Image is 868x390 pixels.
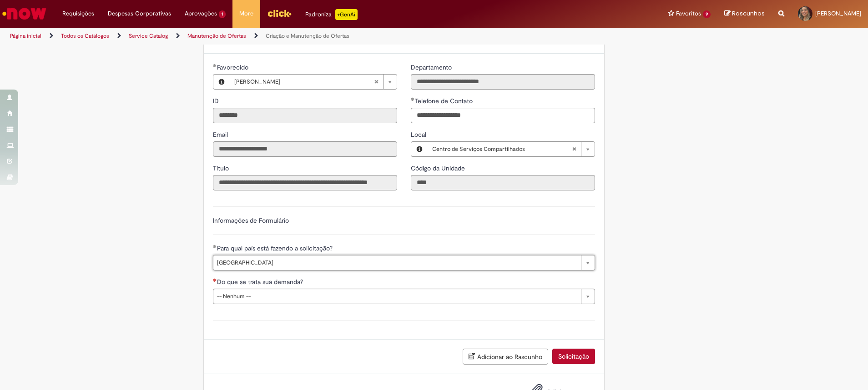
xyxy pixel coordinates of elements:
button: Adicionar ao Rascunho [463,349,548,365]
span: [PERSON_NAME] [815,10,861,17]
span: Aprovações [185,9,217,18]
img: click_logo_yellow_360x200.png [267,6,292,20]
a: Service Catalog [129,32,168,40]
input: ID [213,108,397,123]
a: Criação e Manutenção de Ofertas [266,32,349,40]
abbr: Limpar campo Local [567,142,581,156]
span: Despesas Corporativas [108,9,171,18]
span: 9 [703,10,711,18]
button: Favorecido, Visualizar este registro Joice Silva Pereira [213,75,230,89]
label: Somente leitura - Email [213,130,230,139]
a: Todos os Catálogos [61,32,109,40]
a: Manutenção de Ofertas [187,32,246,40]
span: Telefone de Contato [415,97,474,105]
label: Informações de Formulário [213,216,289,225]
span: Necessários - Favorecido [217,63,250,71]
span: Necessários [213,278,217,282]
span: [GEOGRAPHIC_DATA] [217,255,576,270]
span: Somente leitura - Email [213,130,230,139]
span: Requisições [62,9,94,18]
span: Obrigatório Preenchido [213,245,217,248]
span: [PERSON_NAME] [234,75,374,89]
label: Somente leitura - ID [213,96,221,105]
span: Local [411,130,428,139]
input: Email [213,141,397,157]
input: Código da Unidade [411,175,595,190]
input: Departamento [411,74,595,90]
a: Rascunhos [724,10,765,18]
button: Local, Visualizar este registro Centro de Serviços Compartilhados [411,142,428,156]
a: [PERSON_NAME]Limpar campo Favorecido [230,75,397,89]
button: Solicitação [552,349,595,364]
span: -- Nenhum -- [217,289,576,304]
span: Favoritos [676,9,701,18]
p: +GenAi [335,9,358,20]
span: Rascunhos [732,9,765,18]
img: ServiceNow [1,5,48,23]
span: Do que se trata sua demanda? [217,278,305,286]
span: Obrigatório Preenchido [411,97,415,101]
span: Somente leitura - Código da Unidade [411,164,467,172]
label: Somente leitura - Código da Unidade [411,164,467,173]
span: Somente leitura - Departamento [411,63,454,71]
span: Somente leitura - Título [213,164,231,172]
a: Centro de Serviços CompartilhadosLimpar campo Local [428,142,595,156]
label: Somente leitura - Departamento [411,63,454,72]
label: Somente leitura - Título [213,164,231,173]
ul: Trilhas de página [7,28,572,45]
span: 1 [219,10,226,18]
span: Para qual país está fazendo a solicitação? [217,244,334,252]
span: Obrigatório Preenchido [213,64,217,67]
input: Título [213,175,397,190]
a: Página inicial [10,32,41,40]
span: Centro de Serviços Compartilhados [432,142,572,156]
input: Telefone de Contato [411,108,595,123]
div: Padroniza [305,9,358,20]
span: More [239,9,253,18]
abbr: Limpar campo Favorecido [369,75,383,89]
